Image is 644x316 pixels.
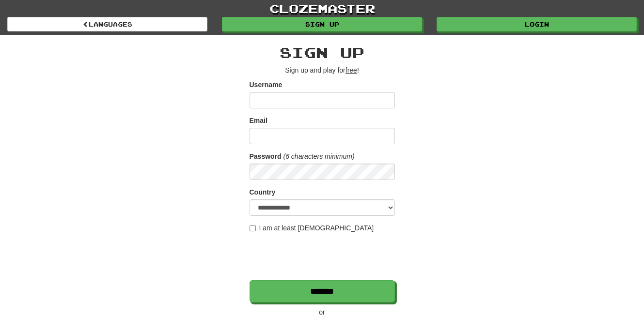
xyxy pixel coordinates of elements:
[250,45,395,60] h2: Sign up
[250,80,283,90] label: Username
[250,116,267,125] label: Email
[283,152,355,160] em: (6 characters minimum)
[250,225,256,231] input: I am at least [DEMOGRAPHIC_DATA]
[7,17,207,31] a: Languages
[250,238,397,275] iframe: reCAPTCHA
[346,66,357,74] u: free
[250,65,395,75] p: Sign up and play for !
[250,223,374,233] label: I am at least [DEMOGRAPHIC_DATA]
[437,17,637,31] a: Login
[250,151,282,161] label: Password
[222,17,422,31] a: Sign up
[250,187,276,197] label: Country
